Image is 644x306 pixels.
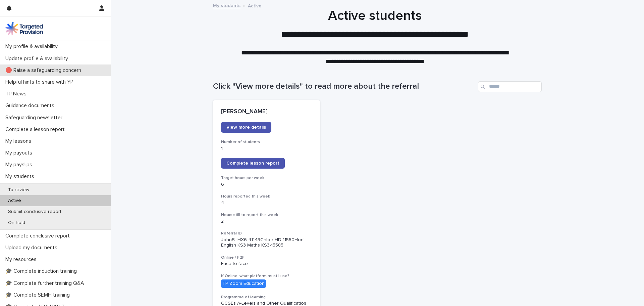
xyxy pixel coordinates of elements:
[3,43,63,50] p: My profile & availability
[221,261,312,267] p: Face to face
[221,122,271,133] a: View more details
[3,173,40,180] p: My students
[221,139,312,145] h3: Number of students
[3,67,87,74] p: 🔴 Raise a safeguarding concern
[3,162,38,168] p: My payslips
[211,8,539,24] h1: Active students
[213,82,475,91] h1: Click "View more details" to read more about the referral
[221,231,312,236] h3: Referral ID
[226,125,266,130] span: View more details
[3,220,31,226] p: On hold
[221,279,266,288] div: TP Zoom Education
[221,194,312,199] h3: Hours reported this week
[226,161,279,166] span: Complete lesson report
[3,126,70,133] p: Complete a lesson report
[248,2,262,9] p: Active
[221,295,312,300] h3: Programme of learning
[3,198,26,204] p: Active
[221,273,312,279] h3: If Online, what platform must I use?
[5,22,43,35] img: M5nRWzHhSzIhMunXDL62
[3,79,79,85] p: Helpful hints to share with YP
[3,209,67,215] p: Submit conclusive report
[3,256,42,263] p: My resources
[3,187,35,193] p: To review
[3,55,73,62] p: Update profile & availability
[3,268,82,274] p: 🎓 Complete induction training
[221,158,285,169] a: Complete lesson report
[478,81,542,92] input: Search
[221,237,312,249] p: JohnB--HX6-41143Chloe-HD-11550Honl--English KS3 Maths KS3-15585
[213,1,240,9] a: My students
[3,292,75,298] p: 🎓 Complete SEMH training
[3,138,37,144] p: My lessons
[3,115,68,121] p: Safeguarding newsletter
[3,91,32,97] p: TP News
[221,182,312,187] p: 6
[3,245,63,251] p: Upload my documents
[221,212,312,218] h3: Hours still to report this week
[221,219,312,224] p: 2
[221,108,312,116] p: [PERSON_NAME]
[3,102,60,109] p: Guidance documents
[221,146,312,151] p: 1
[3,280,90,287] p: 🎓 Complete further training Q&A
[221,200,312,206] p: 4
[3,233,75,239] p: Complete conclusive report
[221,255,312,260] h3: Online / F2F
[221,175,312,181] h3: Target hours per week
[3,150,38,156] p: My payouts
